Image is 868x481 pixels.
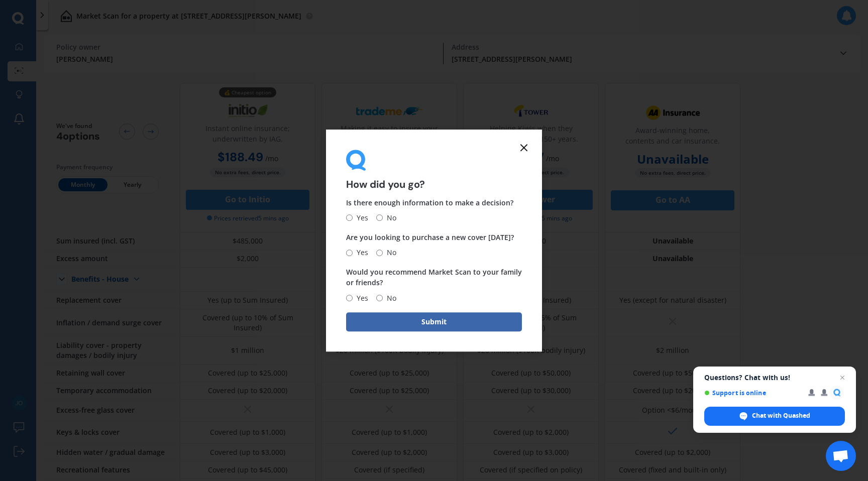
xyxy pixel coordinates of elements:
input: No [376,215,383,221]
div: How did you go? [346,150,522,189]
span: Are you looking to purchase a new cover [DATE]? [346,232,514,242]
span: Yes [353,292,368,304]
span: Questions? Chat with us! [704,374,845,382]
span: No [383,247,396,259]
span: Yes [353,212,368,224]
input: Yes [346,295,353,301]
input: No [376,250,383,256]
input: No [376,295,383,301]
span: Is there enough information to make a decision? [346,198,513,207]
input: Yes [346,215,353,221]
input: Yes [346,250,353,256]
button: Submit [346,312,522,331]
span: Yes [353,247,368,259]
span: No [383,292,396,304]
span: Chat with Quashed [704,407,845,426]
span: Would you recommend Market Scan to your family or friends? [346,268,522,288]
span: No [383,212,396,224]
a: Open chat [826,441,856,471]
span: Chat with Quashed [752,411,810,420]
span: Support is online [704,389,801,397]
